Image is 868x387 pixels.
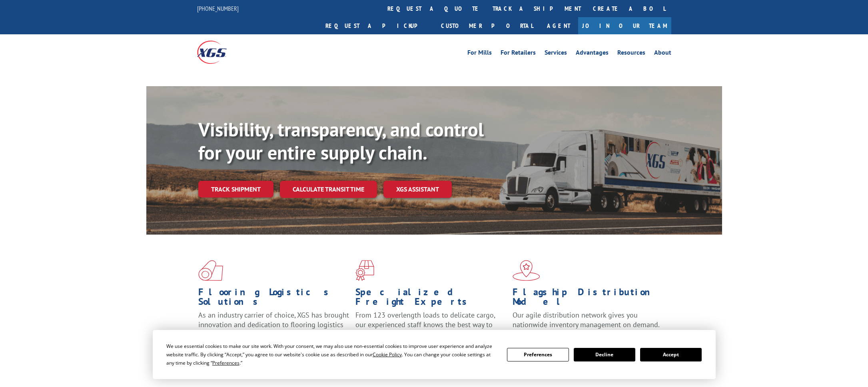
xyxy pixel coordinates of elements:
b: Visibility, transparency, and control for your entire supply chain. [198,117,484,165]
button: Preferences [507,348,569,361]
button: Decline [574,348,635,361]
a: Services [545,49,567,58]
a: For Retailers [501,49,536,58]
a: [PHONE_NUMBER] [197,4,239,12]
a: Calculate transit time [280,181,377,198]
p: From 123 overlength loads to delicate cargo, our experienced staff knows the best way to move you... [355,310,507,346]
a: Agent [539,17,578,34]
h1: Flooring Logistics Solutions [198,287,349,310]
button: Accept [640,348,702,361]
a: Advantages [576,49,609,58]
a: Request a pickup [319,17,435,34]
span: Preferences [212,359,239,366]
a: Join Our Team [578,17,671,34]
a: Resources [617,49,645,58]
div: We use essential cookies to make our site work. With your consent, we may also use non-essential ... [166,342,497,367]
a: XGS ASSISTANT [383,181,452,198]
a: Customer Portal [435,17,539,34]
a: For Mills [467,49,492,58]
a: About [654,49,671,58]
span: Cookie Policy [373,351,402,358]
span: As an industry carrier of choice, XGS has brought innovation and dedication to flooring logistics... [198,310,349,339]
img: xgs-icon-total-supply-chain-intelligence-red [198,260,223,281]
h1: Flagship Distribution Model [513,287,664,310]
h1: Specialized Freight Experts [355,287,507,310]
img: xgs-icon-flagship-distribution-model-red [513,260,540,281]
a: Track shipment [198,181,273,197]
div: Cookie Consent Prompt [153,330,716,379]
img: xgs-icon-focused-on-flooring-red [355,260,374,281]
span: Our agile distribution network gives you nationwide inventory management on demand. [513,310,660,329]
